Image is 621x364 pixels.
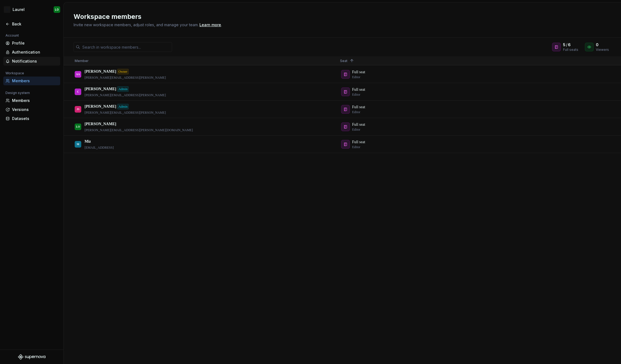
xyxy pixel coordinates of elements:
[199,22,221,28] a: Learn more
[1,4,62,16] button: LLaurelLO
[85,69,116,74] p: [PERSON_NAME]
[76,121,80,132] div: LO
[85,86,116,92] p: [PERSON_NAME]
[77,104,80,115] div: JS
[85,139,91,144] p: Miz
[563,42,565,48] span: 5
[568,42,571,48] span: 6
[85,104,116,109] p: [PERSON_NAME]
[77,139,79,149] div: M
[596,48,609,52] div: Viewers
[3,20,60,28] a: Back
[117,86,129,92] div: Admin
[563,42,578,48] div: /
[563,48,578,52] div: Full seats
[3,39,60,48] a: Profile
[3,48,60,57] a: Authentication
[18,354,45,360] svg: Supernova Logo
[3,96,60,105] a: Members
[12,40,58,46] div: Profile
[85,145,114,150] p: [EMAIL_ADDRESS]
[117,104,129,109] div: Admin
[3,32,21,39] div: Account
[75,59,89,63] span: Member
[340,59,347,63] span: Seat
[13,7,25,12] div: Laurel
[596,42,599,48] span: 0
[3,70,26,77] div: Workspace
[12,21,58,27] div: Back
[3,114,60,123] a: Datasets
[12,107,58,112] div: Versions
[3,90,32,96] div: Design system
[85,128,193,132] p: [PERSON_NAME][EMAIL_ADDRESS][PERSON_NAME][DOMAIN_NAME]
[77,86,79,97] div: C
[12,58,58,64] div: Notifications
[74,22,199,27] span: Invite new workspace members, adjust roles, and manage your team.
[199,23,222,27] span: .
[76,69,80,80] div: AA
[85,121,116,127] p: [PERSON_NAME]
[85,75,166,80] p: [PERSON_NAME][EMAIL_ADDRESS][PERSON_NAME]
[4,6,10,13] div: L
[3,77,60,85] a: Members
[74,12,605,21] h2: Workspace members
[3,105,60,114] a: Versions
[55,7,59,12] div: LO
[12,78,58,84] div: Members
[12,49,58,55] div: Authentication
[3,57,60,66] a: Notifications
[80,42,172,52] input: Search in workspace members...
[12,116,58,121] div: Datasets
[85,93,166,97] p: [PERSON_NAME][EMAIL_ADDRESS][PERSON_NAME]
[12,98,58,103] div: Members
[117,69,129,74] div: Owner
[85,110,166,115] p: [PERSON_NAME][EMAIL_ADDRESS][PERSON_NAME]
